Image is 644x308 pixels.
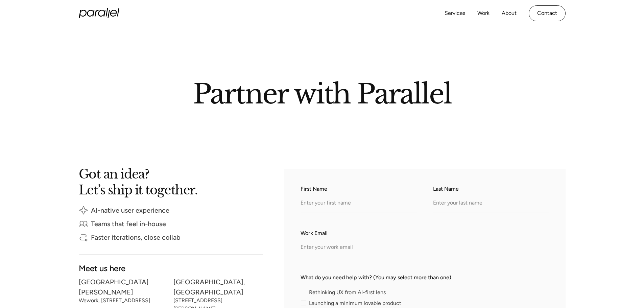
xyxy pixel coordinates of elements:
[301,229,549,237] label: Work Email
[301,239,549,257] input: Enter your work email
[529,5,566,21] a: Contact
[173,280,263,294] div: [GEOGRAPHIC_DATA], [GEOGRAPHIC_DATA]
[79,280,168,294] div: [GEOGRAPHIC_DATA][PERSON_NAME]
[445,8,465,18] a: Services
[301,185,417,193] label: First Name
[301,194,417,213] input: Enter your first name
[79,299,168,303] div: Wework, [STREET_ADDRESS]
[91,208,169,213] div: AI-native user experience
[91,221,166,226] div: Teams that feel in-house
[309,301,401,305] span: Launching a minimum lovable product
[477,8,490,18] a: Work
[129,81,515,104] h2: Partner with Parallel
[309,290,386,294] span: Rethinking UX from AI-first lens
[301,274,549,282] label: What do you need help with? (You may select more than one)
[502,8,517,18] a: About
[79,265,263,271] div: Meet us here
[433,194,549,213] input: Enter your last name
[79,8,119,18] a: home
[433,185,549,193] label: Last Name
[79,169,255,195] h2: Got an idea? Let’s ship it together.
[91,235,181,240] div: Faster iterations, close collab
